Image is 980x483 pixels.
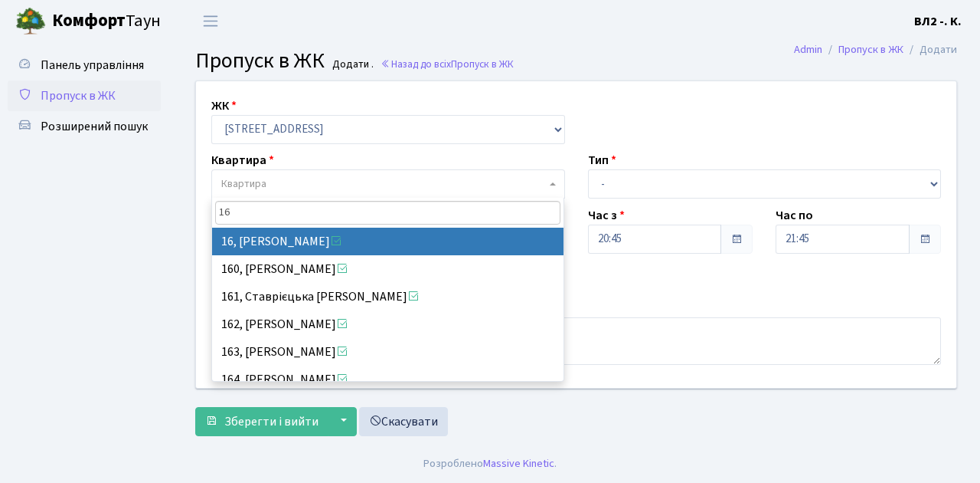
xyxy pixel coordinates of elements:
label: ЖК [211,97,237,115]
li: 162, [PERSON_NAME] [212,310,564,338]
span: Зберегти і вийти [224,413,318,430]
a: Admin [794,41,822,58]
a: Назад до всіхПропуск в ЖК [381,57,514,71]
button: Переключити навігацію [191,8,230,34]
label: Квартира [211,151,274,169]
span: Розширений пошук [41,118,148,135]
li: 16, [PERSON_NAME] [212,228,564,255]
img: logo.png [15,6,46,37]
button: Зберегти і вийти [195,407,328,436]
a: Панель управління [8,50,161,80]
nav: breadcrumb [771,34,980,66]
a: ВЛ2 -. К. [914,12,962,31]
li: 163, [PERSON_NAME] [212,338,564,366]
div: Розроблено . [423,455,557,472]
a: Розширений пошук [8,111,161,142]
li: Додати [903,41,957,58]
span: Пропуск в ЖК [41,87,116,104]
label: Час по [776,206,813,225]
small: Додати . [329,58,374,71]
label: Час з [588,206,625,225]
li: 161, Ставрієцька [PERSON_NAME] [212,283,564,310]
a: Пропуск в ЖК [8,80,161,111]
span: Панель управління [41,57,144,74]
span: Пропуск в ЖК [451,57,514,71]
li: 164, [PERSON_NAME] [212,366,564,393]
b: Комфорт [52,8,126,33]
a: Скасувати [359,407,448,436]
span: Квартира [221,176,266,192]
a: Пропуск в ЖК [838,41,903,58]
label: Тип [588,151,616,169]
span: Таун [52,8,161,34]
a: Massive Kinetic [483,455,554,472]
li: 160, [PERSON_NAME] [212,255,564,283]
span: Пропуск в ЖК [195,45,325,76]
b: ВЛ2 -. К. [914,13,962,30]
